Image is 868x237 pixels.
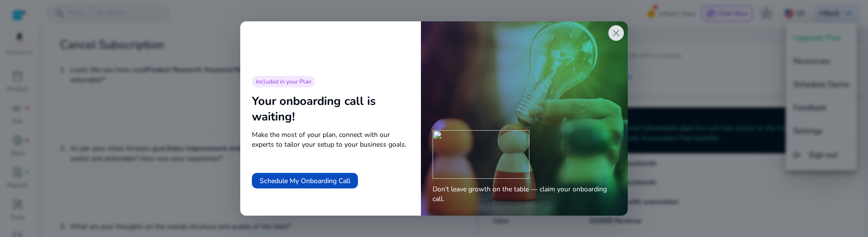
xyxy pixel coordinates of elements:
[260,176,350,186] span: Schedule My Onboarding Call
[256,78,311,85] span: Included in your Plan
[252,93,409,124] div: Your onboarding call is waiting!
[610,27,622,39] span: close
[252,173,358,188] button: Schedule My Onboarding Call
[252,130,409,150] span: Make the most of your plan, connect with our experts to tailor your setup to your business goals.
[433,185,616,204] span: Don’t leave growth on the table — claim your onboarding call.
